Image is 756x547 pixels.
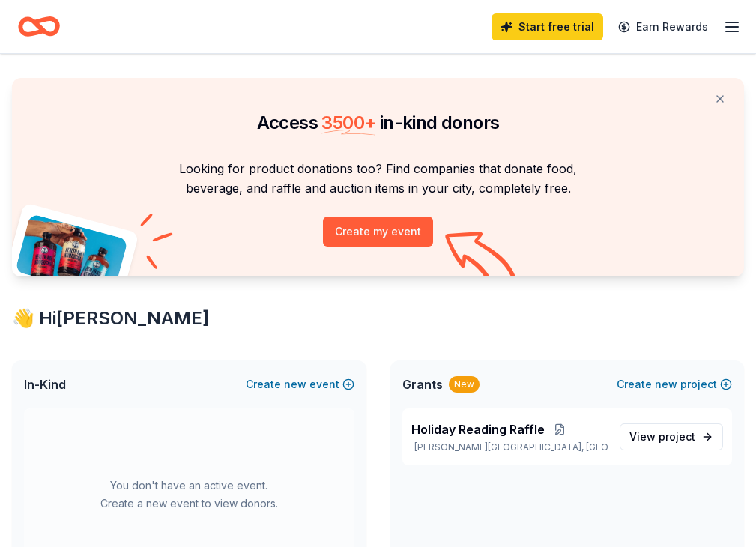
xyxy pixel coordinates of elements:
[323,217,433,247] button: Create my event
[284,375,306,393] span: new
[411,420,545,438] span: Holiday Reading Raffle
[30,159,726,199] p: Looking for product donations too? Find companies that donate food, beverage, and raffle and auct...
[402,375,443,393] span: Grants
[321,112,375,133] span: 3500 +
[620,423,723,450] a: View project
[411,441,608,453] p: [PERSON_NAME][GEOGRAPHIC_DATA], [GEOGRAPHIC_DATA]
[449,376,480,393] div: New
[629,428,695,446] span: View
[445,232,520,288] img: Curvy arrow
[609,13,717,40] a: Earn Rewards
[655,375,677,393] span: new
[12,306,744,330] div: 👋 Hi [PERSON_NAME]
[257,112,500,133] span: Access in-kind donors
[246,375,354,393] button: Createnewevent
[617,375,732,393] button: Createnewproject
[24,375,66,393] span: In-Kind
[659,430,695,443] span: project
[492,13,603,40] a: Start free trial
[18,9,60,44] a: Home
